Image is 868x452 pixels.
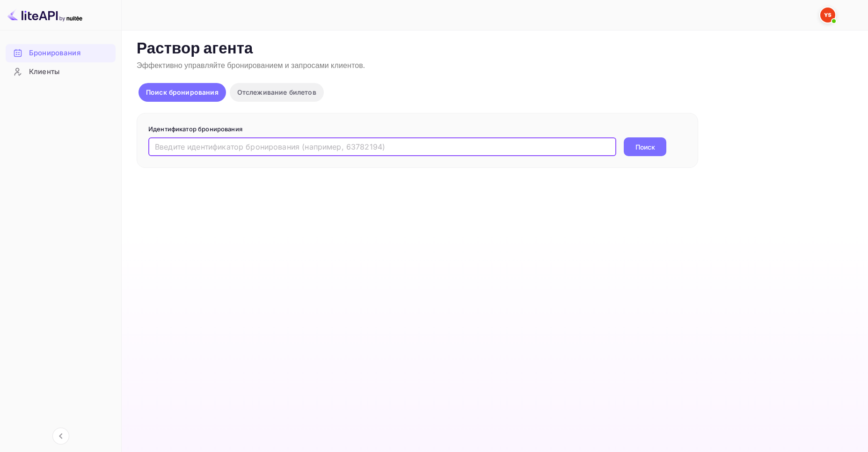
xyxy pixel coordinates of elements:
button: Свернуть навигацию [52,428,69,444]
a: Клиенты [6,63,116,80]
ya-tr-span: Поиск бронирования [146,88,219,96]
ya-tr-span: Бронирования [29,48,80,59]
ya-tr-span: Поиск [635,142,655,152]
input: Введите идентификатор бронирования (например, 63782194) [148,137,616,156]
ya-tr-span: Раствор агента [137,39,253,59]
ya-tr-span: Клиенты [29,67,59,77]
button: Поиск [624,137,666,156]
img: Логотип LiteAPI [7,8,82,23]
ya-tr-span: Идентификатор бронирования [148,125,242,133]
ya-tr-span: Отслеживание билетов [237,88,316,96]
ya-tr-span: Эффективно управляйте бронированием и запросами клиентов. [137,61,365,71]
div: Клиенты [6,63,116,81]
img: Служба Поддержки Яндекса [820,8,835,23]
a: Бронирования [6,44,116,61]
div: Бронирования [6,44,116,62]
